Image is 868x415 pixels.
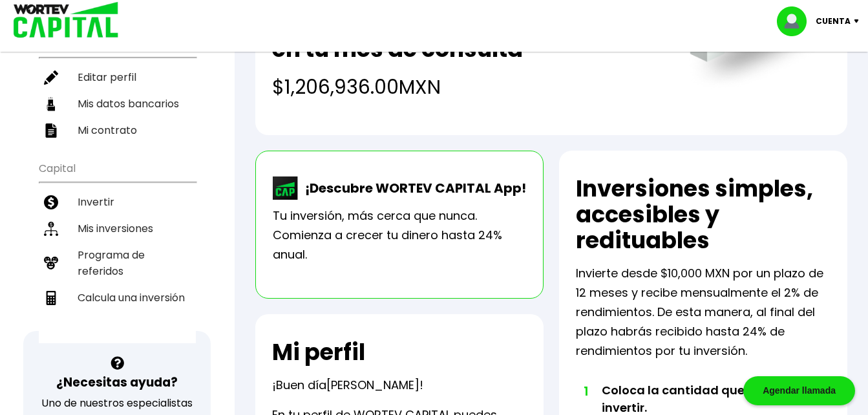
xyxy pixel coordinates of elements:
img: recomiendanos-icon.9b8e9327.svg [44,256,58,270]
img: wortev-capital-app-icon [273,176,299,200]
img: profile-image [777,6,816,36]
p: ¡Buen día ! [272,376,423,395]
img: calculadora-icon.17d418c4.svg [44,291,58,305]
h3: ¿Necesitas ayuda? [56,373,178,392]
img: contrato-icon.f2db500c.svg [44,123,58,138]
h2: Inversiones simples, accesibles y redituables [576,176,831,253]
img: invertir-icon.b3b967d7.svg [44,195,58,209]
p: Invierte desde $10,000 MXN por un plazo de 12 meses y recibe mensualmente el 2% de rendimientos. ... [576,264,831,361]
h2: Mi perfil [272,339,365,365]
img: editar-icon.952d3147.svg [44,70,58,85]
ul: Capital [39,154,196,343]
p: Tu inversión, más cerca que nunca. Comienza a crecer tu dinero hasta 24% anual. [273,206,526,264]
h4: $1,206,936.00 MXN [272,72,664,101]
a: Mis datos bancarios [39,90,196,117]
div: Agendar llamada [743,376,855,405]
a: Invertir [39,189,196,215]
img: inversiones-icon.6695dc30.svg [44,222,58,236]
h2: Total de rendimientos recibidos en tu mes de consulta [272,10,664,62]
img: icon-down [851,19,868,23]
ul: Perfil [39,29,196,144]
p: Cuenta [816,12,851,31]
p: ¡Descubre WORTEV CAPITAL App! [299,178,526,198]
a: Calcula una inversión [39,284,196,311]
a: Mi contrato [39,117,196,144]
span: [PERSON_NAME] [326,377,419,393]
a: Mis inversiones [39,215,196,242]
img: datos-icon.10cf9172.svg [44,97,58,111]
span: 1 [582,381,589,401]
a: Programa de referidos [39,242,196,284]
a: Editar perfil [39,64,196,90]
